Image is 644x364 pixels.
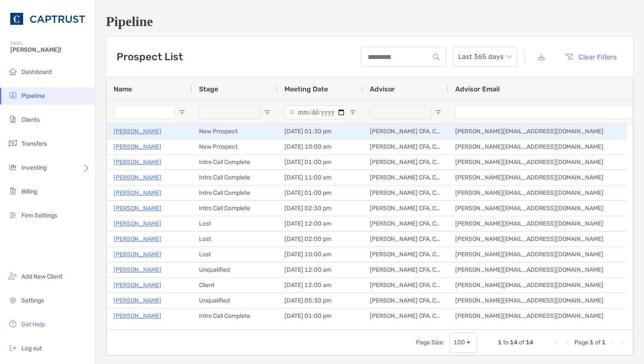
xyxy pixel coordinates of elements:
[363,124,448,139] div: [PERSON_NAME] CFA, CAIA, CFP®
[8,66,18,76] img: dashboard icon
[114,172,161,183] a: [PERSON_NAME]
[278,262,363,277] div: [DATE] 12:00 am
[363,308,448,323] div: [PERSON_NAME] CFA, CAIA, CFP®
[278,216,363,231] div: [DATE] 12:00 am
[435,109,442,116] button: Open Filter Menu
[558,47,623,66] button: Clear Filters
[114,157,161,167] a: [PERSON_NAME]
[619,339,626,346] div: Last Page
[450,332,477,353] div: Page Size
[526,339,533,346] span: 14
[278,124,363,139] div: [DATE] 01:30 pm
[114,295,161,306] a: [PERSON_NAME]
[8,319,18,329] img: get-help icon
[114,106,175,119] input: Name Filter Input
[503,339,509,346] span: to
[114,234,161,244] a: [PERSON_NAME]
[363,155,448,170] div: [PERSON_NAME] CFA, CAIA, CFP®
[455,85,500,93] span: Advisor Email
[114,126,161,137] a: [PERSON_NAME]
[278,139,363,154] div: [DATE] 10:00 am
[363,170,448,185] div: [PERSON_NAME] CFA, CAIA, CFP®
[363,278,448,293] div: [PERSON_NAME] CFA, CAIA, CFP®
[114,311,161,321] a: [PERSON_NAME]
[21,116,40,123] span: Clients
[554,339,561,346] div: First Page
[370,85,395,93] span: Advisor
[192,139,278,154] div: New Prospect
[363,201,448,216] div: [PERSON_NAME] CFA, CAIA, CFP®
[192,293,278,308] div: Unqualified
[363,262,448,277] div: [PERSON_NAME] CFA, CAIA, CFP®
[8,162,18,172] img: investing icon
[21,164,47,171] span: Investing
[192,155,278,170] div: Intro Call Complete
[21,68,52,76] span: Dashboard
[114,141,161,152] a: [PERSON_NAME]
[114,249,161,260] a: [PERSON_NAME]
[192,170,278,185] div: Intro Call Complete
[278,308,363,323] div: [DATE] 01:00 pm
[278,278,363,293] div: [DATE] 12:00 am
[8,114,18,124] img: clients icon
[192,308,278,323] div: Intro Call Complete
[590,339,594,346] span: 1
[192,232,278,247] div: Lost
[8,295,18,305] img: settings icon
[363,293,448,308] div: [PERSON_NAME] CFA, CAIA, CFP®
[363,185,448,200] div: [PERSON_NAME] CFA, CAIA, CFP®
[8,138,18,148] img: transfers icon
[278,293,363,308] div: [DATE] 05:30 pm
[8,186,18,196] img: billing icon
[114,218,161,229] a: [PERSON_NAME]
[21,140,47,147] span: Transfers
[192,247,278,262] div: Lost
[114,264,161,275] a: [PERSON_NAME]
[10,3,85,34] img: CAPTRUST Logo
[21,345,42,352] span: Log out
[458,47,512,66] span: Last 365 days
[609,339,616,346] div: Next Page
[519,339,524,346] span: of
[574,339,588,346] span: Page
[192,262,278,277] div: Unqualified
[363,232,448,247] div: [PERSON_NAME] CFA, CAIA, CFP®
[21,321,45,328] span: Get Help
[114,280,161,291] a: [PERSON_NAME]
[192,278,278,293] div: Client
[510,339,518,346] span: 14
[8,271,18,281] img: add_new_client icon
[8,343,18,353] img: logout icon
[278,201,363,216] div: [DATE] 02:30 pm
[179,109,185,116] button: Open Filter Menu
[21,92,45,100] span: Pipeline
[117,51,183,63] h3: Prospect List
[199,85,218,93] span: Stage
[363,247,448,262] div: [PERSON_NAME] CFA, CAIA, CFP®
[284,85,328,93] span: Meeting Date
[278,185,363,200] div: [DATE] 01:00 pm
[349,109,356,116] button: Open Filter Menu
[602,339,606,346] span: 1
[498,339,502,346] span: 1
[192,124,278,139] div: New Prospect
[114,203,161,214] a: [PERSON_NAME]
[21,188,37,195] span: Billing
[278,155,363,170] div: [DATE] 01:00 pm
[21,297,44,304] span: Settings
[284,106,346,119] input: Meeting Date Filter Input
[564,339,571,346] div: Previous Page
[264,109,271,116] button: Open Filter Menu
[278,247,363,262] div: [DATE] 10:00 am
[278,232,363,247] div: [DATE] 02:00 pm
